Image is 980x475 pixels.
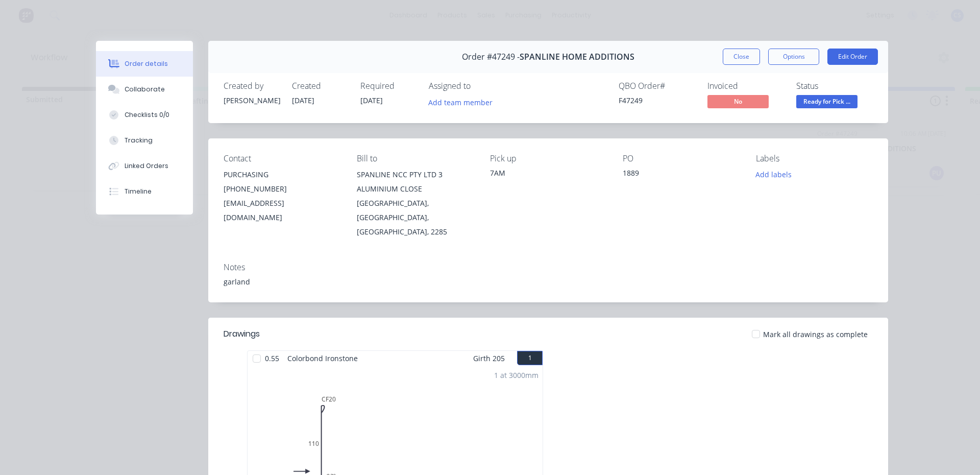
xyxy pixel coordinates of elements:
[357,196,474,239] div: [GEOGRAPHIC_DATA], [GEOGRAPHIC_DATA], [GEOGRAPHIC_DATA], 2285
[224,95,280,106] div: [PERSON_NAME]
[125,110,169,120] div: Checklists 0/0
[619,81,695,91] div: QBO Order #
[96,51,193,77] button: Order details
[125,187,152,196] div: Timeline
[224,168,340,182] div: PURCHASING
[768,49,819,65] button: Options
[96,77,193,102] button: Collaborate
[796,95,857,108] span: Ready for Pick ...
[429,95,498,109] button: Add team member
[723,49,760,65] button: Close
[623,168,740,182] div: 1889
[827,49,878,65] button: Edit Order
[490,154,607,163] div: Pick up
[96,102,193,128] button: Checklists 0/0
[517,351,543,365] button: 1
[96,128,193,153] button: Tracking
[520,52,634,62] span: SPANLINE HOME ADDITIONS
[224,196,340,225] div: [EMAIL_ADDRESS][DOMAIN_NAME]
[292,81,348,91] div: Created
[490,168,607,178] div: 7AM
[283,351,362,366] span: Colorbond Ironstone
[261,351,283,366] span: 0.55
[623,154,740,163] div: PO
[96,153,193,179] button: Linked Orders
[357,154,474,163] div: Bill to
[292,96,314,105] span: [DATE]
[224,328,260,340] div: Drawings
[462,52,520,62] span: Order #47249 -
[357,168,474,239] div: SPANLINE NCC PTY LTD 3 ALUMINIUM CLOSE[GEOGRAPHIC_DATA], [GEOGRAPHIC_DATA], [GEOGRAPHIC_DATA], 2285
[796,81,873,91] div: Status
[429,81,531,91] div: Assigned to
[763,329,868,340] span: Mark all drawings as complete
[707,95,769,108] span: No
[423,95,498,109] button: Add team member
[224,182,340,196] div: [PHONE_NUMBER]
[473,351,505,366] span: Girth 205
[125,85,165,94] div: Collaborate
[360,96,383,105] span: [DATE]
[357,168,474,196] div: SPANLINE NCC PTY LTD 3 ALUMINIUM CLOSE
[224,81,280,91] div: Created by
[494,370,538,381] div: 1 at 3000mm
[707,81,784,91] div: Invoiced
[224,168,340,225] div: PURCHASING[PHONE_NUMBER][EMAIL_ADDRESS][DOMAIN_NAME]
[125,161,168,171] div: Linked Orders
[224,263,873,272] div: Notes
[619,95,695,106] div: F47249
[224,276,873,287] div: garland
[224,154,340,163] div: Contact
[125,59,168,68] div: Order details
[796,95,857,110] button: Ready for Pick ...
[360,81,416,91] div: Required
[756,154,873,163] div: Labels
[96,179,193,204] button: Timeline
[125,136,153,145] div: Tracking
[750,168,797,181] button: Add labels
